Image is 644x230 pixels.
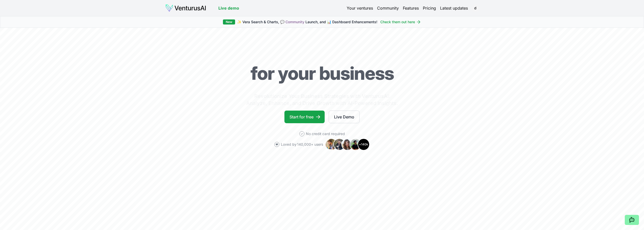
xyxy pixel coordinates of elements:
[423,5,436,11] a: Pricing
[284,111,325,123] a: Start for free
[237,19,377,24] span: ✨ Vera Search & Charts, 💬 Launch, and 📊 Dashboard Enhancements!
[333,138,345,150] img: Avatar 2
[341,138,354,150] img: Avatar 3
[223,19,235,24] div: New
[377,5,399,11] a: Community
[329,111,360,123] a: Live Demo
[380,19,421,24] a: Check them out here
[349,138,362,150] img: Avatar 4
[325,138,337,150] img: Avatar 1
[165,4,206,12] img: logo
[285,20,304,24] a: Community
[440,5,468,11] a: Latest updates
[218,5,239,11] a: Live demo
[403,5,419,11] a: Features
[471,4,480,12] span: d
[472,5,479,12] button: d
[347,5,373,11] a: Your ventures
